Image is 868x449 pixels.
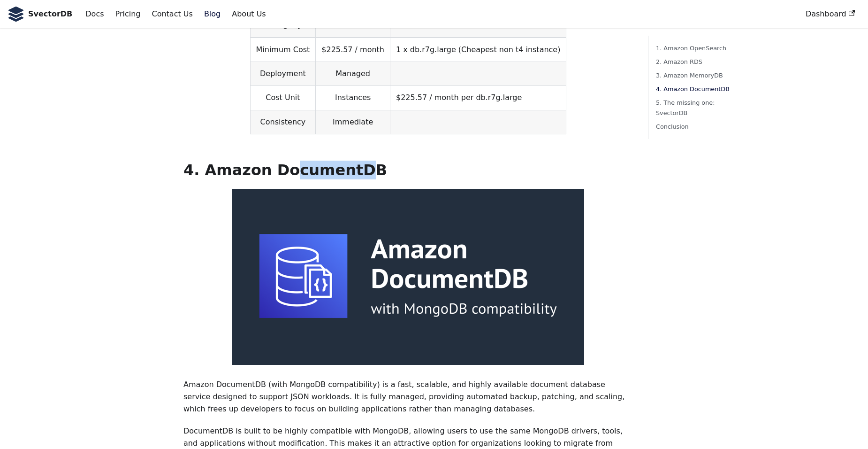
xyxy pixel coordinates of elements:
p: Amazon DocumentDB (with MongoDB compatibility) is a fast, scalable, and highly available document... [183,379,633,416]
img: Amazon DocumentDB [232,189,584,365]
a: 4. Amazon DocumentDB [656,84,732,94]
td: Managed [316,62,390,86]
a: Blog [198,6,226,22]
h2: 4. Amazon DocumentDB [183,161,633,179]
a: Dashboard [800,6,860,22]
a: 1. Amazon OpenSearch [656,43,732,53]
a: 2. Amazon RDS [656,57,732,67]
td: 1 x db.r7g.large (Cheapest non t4 instance) [390,38,566,62]
a: SvectorDB LogoSvectorDB [8,7,72,22]
a: About Us [226,6,271,22]
b: SvectorDB [28,8,72,20]
td: Deployment [250,62,316,86]
td: Instances [316,86,390,110]
a: Pricing [110,6,146,22]
a: Contact Us [146,6,198,22]
td: $225.57 / month [316,38,390,62]
a: Conclusion [656,122,732,132]
a: 5. The missing one: SvectorDB [656,98,732,117]
td: $225.57 / month per db.r7g.large [390,86,566,110]
td: Minimum Cost [250,38,316,62]
a: 3. Amazon MemoryDB [656,70,732,80]
td: Consistency [250,110,316,134]
a: Docs [80,6,109,22]
img: SvectorDB Logo [8,7,24,22]
td: Cost Unit [250,86,316,110]
td: Immediate [316,110,390,134]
